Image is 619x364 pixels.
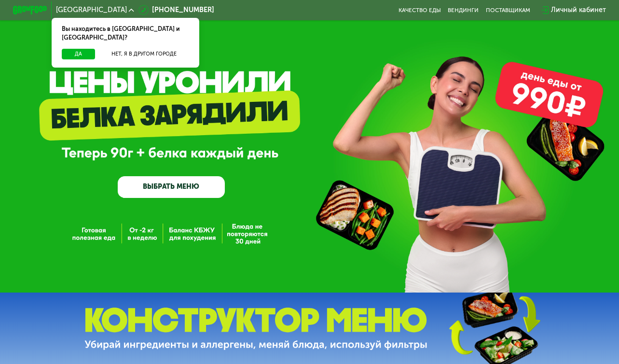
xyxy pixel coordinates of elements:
a: [PHONE_NUMBER] [138,5,215,15]
a: Качество еды [399,7,441,14]
a: ВЫБРАТЬ МЕНЮ [118,176,225,198]
button: Нет, я в другом городе [98,49,189,59]
div: Вы находитесь в [GEOGRAPHIC_DATA] и [GEOGRAPHIC_DATA]? [52,18,199,49]
div: поставщикам [486,7,530,14]
span: [GEOGRAPHIC_DATA] [56,7,127,14]
div: Личный кабинет [551,5,606,15]
button: Да [62,49,95,59]
a: Вендинги [448,7,479,14]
